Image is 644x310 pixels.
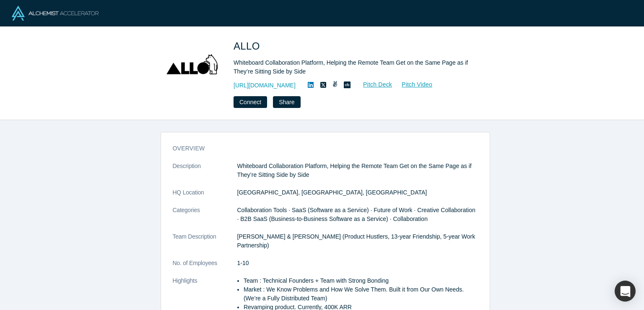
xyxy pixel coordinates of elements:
button: Share [273,96,300,108]
div: Whiteboard Collaboration Platform, Helping the Remote Team Get on the Same Page as if They’re Sit... [234,58,468,76]
p: [PERSON_NAME] & [PERSON_NAME] (Product Hustlers, 13-year Friendship, 5-year Work Partnership) [237,232,478,250]
dt: HQ Location [173,188,237,206]
h3: overview [173,144,466,153]
dt: Team Description [173,232,237,259]
button: Connect [234,96,267,108]
a: [URL][DOMAIN_NAME] [234,81,296,90]
dd: [GEOGRAPHIC_DATA], [GEOGRAPHIC_DATA], [GEOGRAPHIC_DATA] [237,188,478,197]
a: Pitch Video [392,80,433,89]
li: Market : We Know Problems and How We Solve Them. Built it from Our Own Needs. (We’re a Fully Dist... [244,285,478,303]
p: Whiteboard Collaboration Platform, Helping the Remote Team Get on the Same Page as if They’re Sit... [237,162,478,179]
img: ALLO's Logo [163,39,222,97]
a: Pitch Deck [354,80,392,89]
span: ALLO [234,40,263,52]
img: Alchemist Logo [12,6,99,21]
span: Collaboration Tools · SaaS (Software as a Service) · Future of Work · Creative Collaboration · B2... [237,207,475,222]
li: Team : Technical Founders + Team with Strong Bonding [244,276,478,285]
dt: Description [173,162,237,188]
dt: Categories [173,206,237,232]
dt: No. of Employees [173,259,237,276]
dd: 1-10 [237,259,478,268]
